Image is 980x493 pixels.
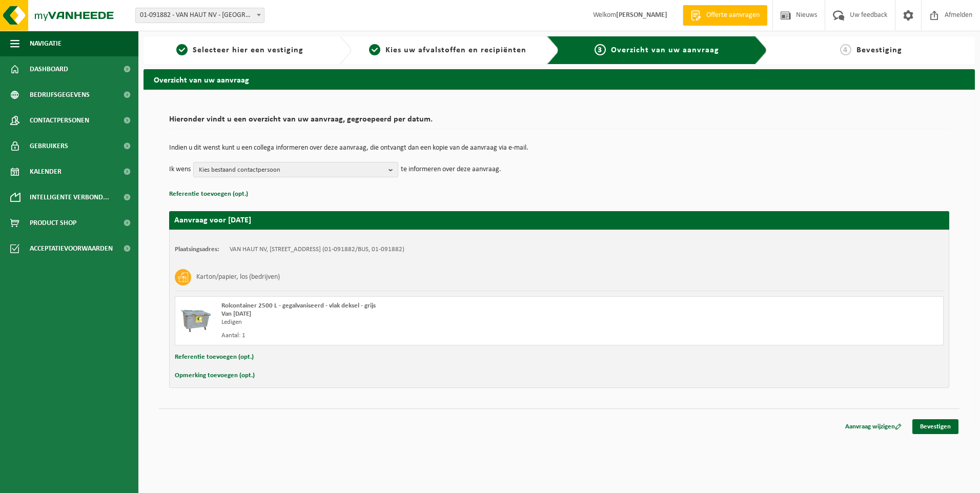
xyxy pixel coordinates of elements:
[30,133,68,159] span: Gebruikers
[174,216,251,224] strong: Aanvraag voor [DATE]
[230,245,404,254] td: VAN HAUT NV, [STREET_ADDRESS] (01-091882/BUS, 01-091882)
[221,318,600,326] div: Ledigen
[838,419,909,434] a: Aanvraag wijzigen
[149,44,331,56] a: 1Selecteer hier een vestiging
[30,184,109,210] span: Intelligente verbond...
[180,302,211,333] img: WB-2500-GAL-GY-01.png
[169,145,949,152] p: Indien u dit wenst kunt u een collega informeren over deze aanvraag, die ontvangt dan een kopie v...
[135,8,264,23] span: 01-091882 - VAN HAUT NV - KRUIBEKE
[169,115,949,129] h2: Hieronder vindt u een overzicht van uw aanvraag, gegroepeerd per datum.
[176,44,188,55] span: 1
[30,82,90,108] span: Bedrijfsgegevens
[385,46,526,54] span: Kies uw afvalstoffen en recipiënten
[30,210,76,236] span: Product Shop
[30,56,68,82] span: Dashboard
[175,369,255,382] button: Opmerking toevoegen (opt.)
[175,351,254,364] button: Referentie toevoegen (opt.)
[30,31,62,56] span: Navigatie
[611,46,719,54] span: Overzicht van uw aanvraag
[369,44,380,55] span: 2
[196,269,280,285] h3: Karton/papier, los (bedrijven)
[199,162,384,178] span: Kies bestaand contactpersoon
[221,311,251,317] strong: Van [DATE]
[169,162,191,177] p: Ik wens
[221,302,376,309] span: Rolcontainer 2500 L - gegalvaniseerd - vlak deksel - grijs
[144,69,975,89] h2: Overzicht van uw aanvraag
[616,11,667,19] strong: [PERSON_NAME]
[175,246,219,253] strong: Plaatsingsadres:
[193,46,303,54] span: Selecteer hier een vestiging
[401,162,501,177] p: te informeren over deze aanvraag.
[357,44,539,56] a: 2Kies uw afvalstoffen en recipiënten
[30,108,89,133] span: Contactpersonen
[704,10,762,20] span: Offerte aanvragen
[221,332,600,340] div: Aantal: 1
[840,44,851,55] span: 4
[30,236,113,261] span: Acceptatievoorwaarden
[912,419,958,434] a: Bevestigen
[595,44,606,55] span: 3
[856,46,902,54] span: Bevestiging
[136,8,264,23] span: 01-091882 - VAN HAUT NV - KRUIBEKE
[30,159,62,184] span: Kalender
[683,5,767,26] a: Offerte aanvragen
[169,188,248,201] button: Referentie toevoegen (opt.)
[193,162,398,177] button: Kies bestaand contactpersoon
